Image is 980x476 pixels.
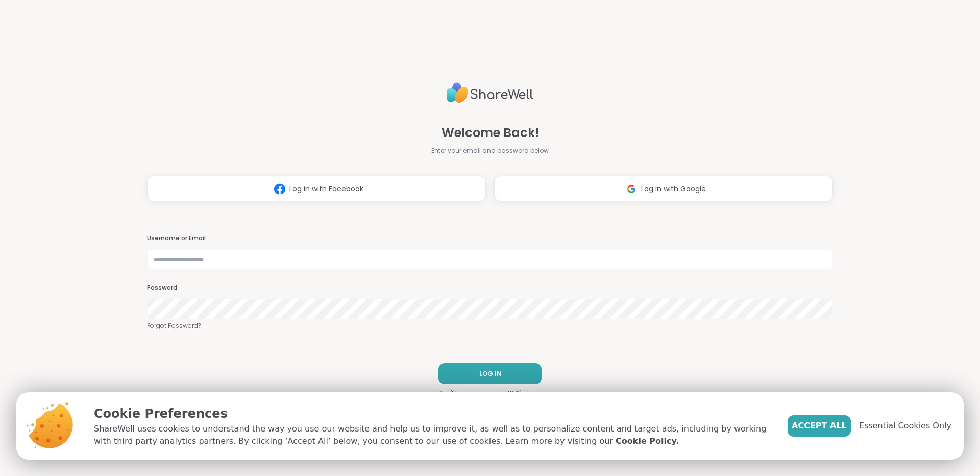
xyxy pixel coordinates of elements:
img: ShareWell Logomark [270,179,289,198]
h3: Username or Email [147,234,833,243]
button: Accept All [788,415,851,437]
a: Sign up [516,389,542,398]
span: Enter your email and password below [431,146,549,155]
span: Accept All [792,420,847,432]
button: LOG IN [438,363,542,384]
h3: Password [147,284,833,292]
span: Essential Cookies Only [859,420,951,432]
span: LOG IN [479,369,501,378]
img: ShareWell Logomark [622,179,641,198]
span: Log in with Facebook [289,184,363,194]
button: Log in with Google [494,176,833,201]
span: Log in with Google [641,184,706,194]
span: Welcome Back! [442,124,539,142]
a: Cookie Policy. [616,435,679,447]
img: ShareWell Logo [447,78,533,107]
p: Cookie Preferences [94,404,771,423]
button: Log in with Facebook [147,176,486,201]
a: Forgot Password? [147,321,833,330]
span: Don't have an account? [438,389,513,398]
p: ShareWell uses cookies to understand the way you use our website and help us to improve it, as we... [94,423,771,447]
